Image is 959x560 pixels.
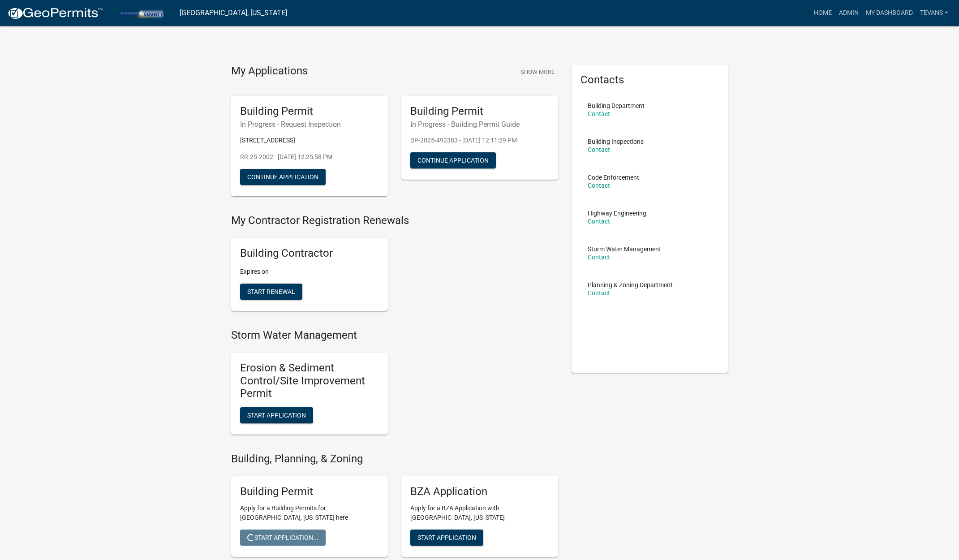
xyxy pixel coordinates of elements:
[862,4,916,22] a: My Dashboard
[588,103,645,109] p: Building Department
[588,146,610,153] a: Contact
[247,534,318,541] span: Start Application...
[240,284,302,300] button: Start Renewal
[410,485,549,498] h5: BZA Application
[588,174,639,181] p: Code Enforcement
[410,152,496,168] button: Continue Application
[410,530,483,546] button: Start Application
[410,105,549,118] h5: Building Permit
[588,246,661,252] p: Storm Water Management
[916,4,952,22] a: tevans
[581,73,719,86] h5: Contacts
[240,267,379,276] p: Expires on
[588,110,610,117] a: Contact
[240,136,379,145] p: [STREET_ADDRESS]
[240,407,313,423] button: Start Application
[180,5,287,21] a: [GEOGRAPHIC_DATA], [US_STATE]
[240,530,326,546] button: Start Application...
[588,138,644,145] p: Building Inspections
[240,152,379,162] p: RR-25-2002 - [DATE] 12:25:58 PM
[588,254,610,261] a: Contact
[231,214,558,227] h4: My Contractor Registration Renewals
[240,504,379,522] p: Apply for a Building Permits for [GEOGRAPHIC_DATA], [US_STATE] here
[410,136,549,145] p: BP-2025-492383 - [DATE] 12:11:29 PM
[247,288,295,295] span: Start Renewal
[517,65,558,79] button: Show More
[588,218,610,225] a: Contact
[588,182,610,189] a: Contact
[417,534,476,541] span: Start Application
[410,120,549,129] h6: In Progress - Building Permit Guide
[231,329,558,342] h4: Storm Water Management
[835,4,862,22] a: Admin
[240,362,379,400] h5: Erosion & Sediment Control/Site Improvement Permit
[240,105,379,118] h5: Building Permit
[240,169,326,185] button: Continue Application
[240,485,379,498] h5: Building Permit
[410,504,549,522] p: Apply for a BZA Application with [GEOGRAPHIC_DATA], [US_STATE]
[247,412,306,419] span: Start Application
[810,4,835,22] a: Home
[231,452,558,465] h4: Building, Planning, & Zoning
[240,247,379,260] h5: Building Contractor
[240,120,379,129] h6: In Progress - Request Inspection
[588,289,610,297] a: Contact
[588,282,673,288] p: Planning & Zoning Department
[110,7,172,19] img: Porter County, Indiana
[231,214,558,318] wm-registration-list-section: My Contractor Registration Renewals
[231,65,308,78] h4: My Applications
[588,210,646,216] p: Highway Engineering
